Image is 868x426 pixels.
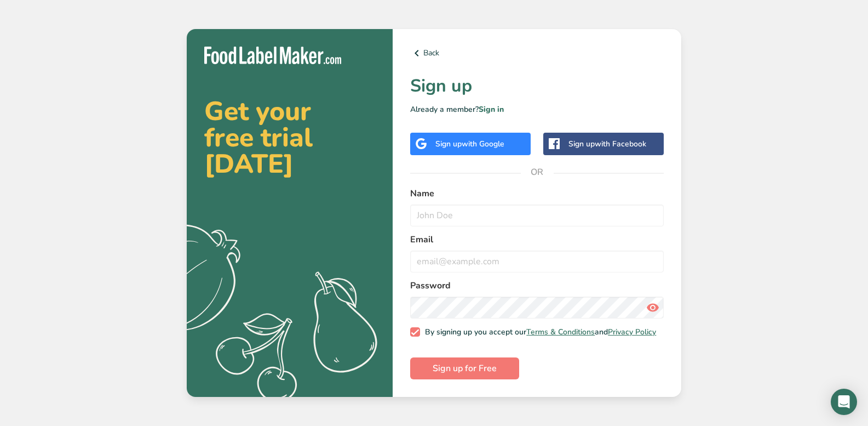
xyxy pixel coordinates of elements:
[435,138,504,150] div: Sign up
[410,279,664,292] label: Password
[526,327,595,337] a: Terms & Conditions
[204,47,341,65] img: Food Label Maker
[410,104,664,115] p: Already a member?
[410,251,664,272] input: email@example.com
[831,389,857,415] div: Open Intercom Messenger
[204,98,375,177] h2: Get your free trial [DATE]
[568,138,646,150] div: Sign up
[410,73,664,99] h1: Sign up
[433,362,497,375] span: Sign up for Free
[410,357,519,379] button: Sign up for Free
[420,327,657,337] span: By signing up you accept our and
[462,139,504,149] span: with Google
[410,205,664,226] input: John Doe
[521,156,554,189] span: OR
[608,327,656,337] a: Privacy Policy
[410,187,664,200] label: Name
[595,139,646,149] span: with Facebook
[410,233,664,246] label: Email
[479,104,504,115] a: Sign in
[410,47,664,60] a: Back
